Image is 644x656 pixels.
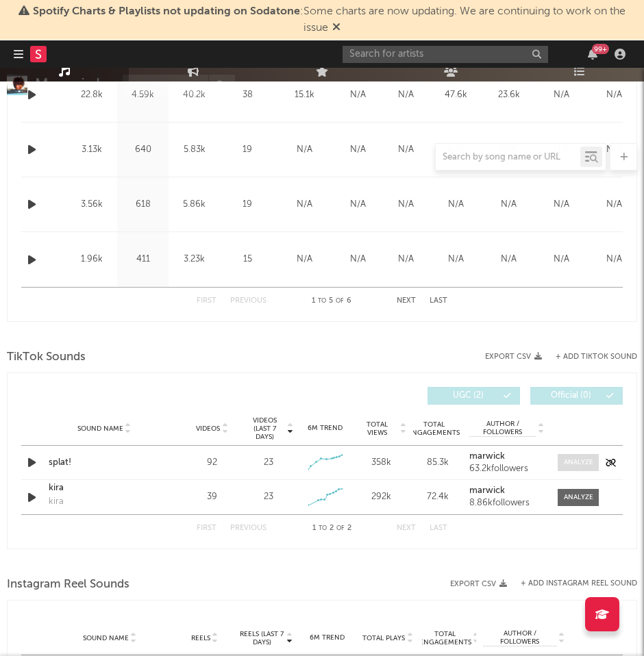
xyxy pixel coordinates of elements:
button: Previous [230,297,267,305]
span: Instagram Reel Sounds [7,577,129,593]
button: + Add TikTok Sound [542,353,637,361]
a: splat! [49,456,160,470]
span: UGC ( 2 ) [436,392,499,400]
div: 63.2k followers [469,464,544,474]
div: N/A [278,198,330,212]
strong: marwick [469,452,505,461]
button: UGC(2) [428,387,520,405]
div: N/A [385,198,426,212]
span: Sound Name [77,425,123,433]
span: Author / Followers [483,629,556,646]
button: Export CSV [485,353,542,361]
div: + Add Instagram Reel Sound [507,580,637,588]
span: Author / Followers [469,420,536,437]
div: 8.86k followers [469,499,544,508]
button: Next [397,297,416,305]
span: of [336,525,345,531]
div: 85.3k [413,456,462,470]
a: marwick [469,486,544,496]
div: 292k [357,490,406,504]
button: Export CSV [450,580,507,588]
div: N/A [486,198,532,212]
div: 5.86k [172,198,216,212]
span: Videos (last 7 days) [244,416,285,441]
div: 3.56k [69,198,114,212]
div: 39 [188,490,237,504]
span: : Some charts are now updating. We are continuing to work on the issue [33,6,626,34]
a: kira [49,481,160,495]
div: N/A [591,198,637,212]
button: 99+ [588,49,597,60]
span: Total Engagements [408,420,460,437]
div: 23 [264,456,273,470]
div: N/A [337,88,378,102]
div: 358k [357,456,406,470]
div: 15 [223,253,271,266]
div: 99 + [592,44,609,54]
div: N/A [486,253,532,266]
button: Last [430,525,447,532]
div: 6M Trend [300,633,354,643]
span: Videos [196,425,220,433]
div: kira [49,495,64,509]
button: Next [397,525,416,532]
span: Official ( 0 ) [539,392,602,400]
button: Previous [230,525,267,532]
a: marwick [469,452,544,462]
div: N/A [278,253,330,266]
div: 38 [223,88,271,102]
span: to [318,298,326,304]
button: First [197,297,216,305]
div: N/A [385,88,426,102]
div: N/A [337,198,378,212]
button: Last [430,297,447,305]
div: N/A [538,88,584,102]
div: N/A [591,253,637,266]
div: 47.6k [433,88,479,102]
div: 15.1k [278,88,330,102]
span: Total Engagements [419,630,471,646]
span: TikTok Sounds [7,349,86,366]
span: Total Views [357,420,398,437]
span: of [336,298,344,304]
span: Spotify Charts & Playlists not updating on Sodatone [33,6,300,17]
div: 1 5 6 [294,293,369,310]
div: N/A [591,88,637,102]
strong: marwick [469,486,505,495]
span: Dismiss [332,23,340,34]
div: 6M Trend [300,423,349,433]
button: + Add Instagram Reel Sound [521,580,637,588]
span: Total Plays [362,634,405,642]
span: Reels [191,634,210,642]
span: Sound Name [83,634,129,642]
input: Search for artists [343,46,548,63]
div: 23 [264,490,273,504]
div: N/A [538,253,584,266]
div: 72.4k [413,490,462,504]
div: 411 [121,253,165,266]
button: Track [123,75,208,95]
button: First [197,525,216,532]
span: to [319,525,327,531]
div: Marwick [34,75,106,95]
div: 618 [121,198,165,212]
input: Search by song name or URL [436,152,580,163]
div: 1.96k [69,253,114,266]
span: Reels (last 7 days) [238,630,284,646]
button: Official(0) [530,387,623,405]
div: N/A [385,253,426,266]
div: 3.23k [172,253,216,266]
button: + Add TikTok Sound [556,353,637,361]
div: 92 [188,456,237,470]
div: N/A [433,198,479,212]
div: 1 2 2 [294,520,369,537]
div: 23.6k [486,88,532,102]
div: N/A [337,253,378,266]
div: N/A [433,253,479,266]
div: N/A [538,198,584,212]
div: 19 [223,198,271,212]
